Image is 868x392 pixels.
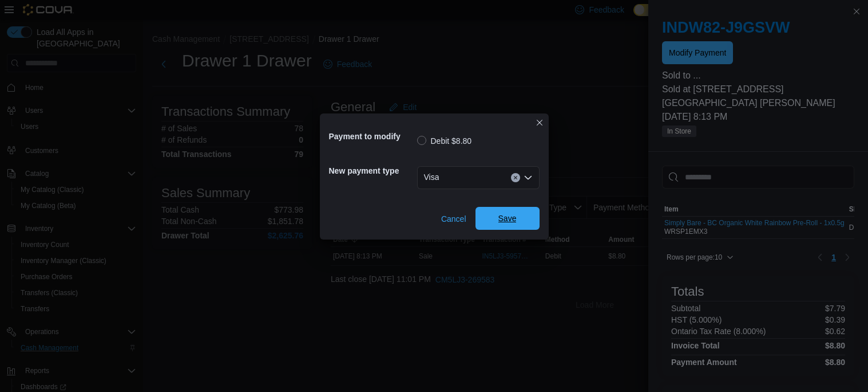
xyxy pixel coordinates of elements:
input: Accessible screen reader label [443,171,445,185]
button: Save [475,207,540,230]
h5: Payment to modify [329,125,415,148]
span: Save [498,213,517,224]
button: Closes this modal window [533,116,546,130]
button: Open list of options [524,173,533,182]
span: Visa [424,170,439,184]
h5: New payment type [329,159,415,182]
button: Clear input [511,173,520,182]
button: Cancel [437,207,471,230]
label: Debit $8.80 [417,134,472,148]
span: Cancel [441,213,466,225]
